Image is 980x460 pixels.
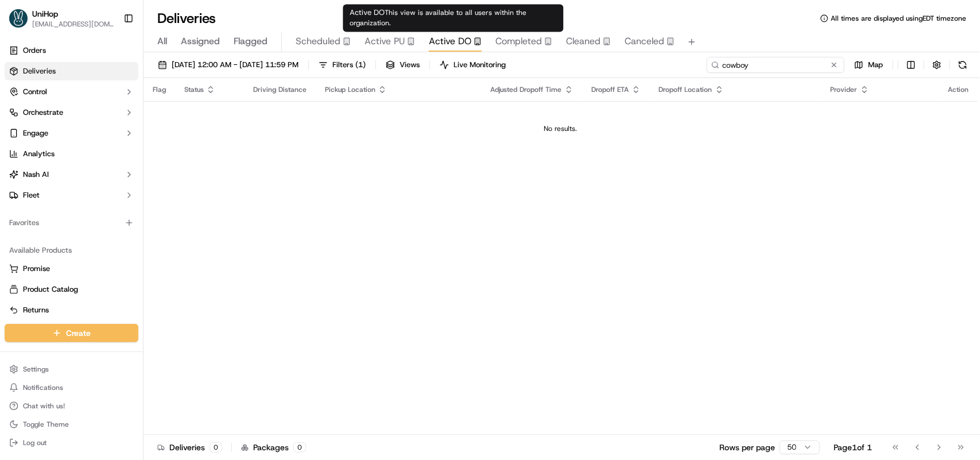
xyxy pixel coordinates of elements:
h1: Deliveries [157,9,216,28]
div: 💻 [97,258,106,267]
button: Map [849,57,888,73]
div: Deliveries [157,442,222,453]
button: See all [178,147,209,161]
button: Toggle Theme [5,416,138,432]
button: [EMAIL_ADDRESS][DOMAIN_NAME] [32,20,114,29]
a: Deliveries [5,62,138,80]
button: [DATE] 12:00 AM - [DATE] 11:59 PM [153,57,304,73]
span: Toggle Theme [23,420,69,429]
div: 0 [293,442,306,453]
span: Active DO [429,34,471,48]
span: Nash AI [23,169,49,180]
span: UniHop [32,8,58,20]
button: Control [5,83,138,101]
span: [PERSON_NAME] [36,178,93,187]
span: Control [23,87,47,97]
a: Returns [9,305,134,315]
span: [DATE] [102,178,125,187]
span: Fleet [23,190,40,200]
span: Assigned [181,34,220,48]
p: Rows per page [719,442,775,453]
span: Analytics [23,149,55,159]
button: Fleet [5,186,138,204]
span: Notifications [23,383,63,392]
a: Powered byPylon [81,284,139,293]
span: Status [184,85,204,94]
button: Filters(1) [313,57,371,73]
div: Page 1 of 1 [834,442,872,453]
span: Create [66,327,91,339]
div: Past conversations [11,149,77,159]
button: Refresh [955,57,971,73]
span: Filters [332,60,366,70]
span: API Documentation [109,257,184,268]
span: Chat with us! [23,401,65,411]
span: This view is available to all users within the organization. [350,9,527,28]
input: Got a question? Start typing here... [30,74,207,86]
div: Start new chat [52,110,188,121]
span: • [95,178,99,187]
a: 📗Knowledge Base [7,252,92,273]
button: Promise [5,260,138,278]
div: We're available if you need us! [52,121,158,130]
span: Settings [23,365,49,374]
div: 0 [210,442,222,453]
button: Product Catalog [5,280,138,299]
span: Deliveries [23,66,56,76]
button: Log out [5,435,138,451]
span: Pylon [114,285,139,293]
button: Returns [5,301,138,319]
img: Brigitte Vinadas [11,198,30,217]
span: All [157,34,167,48]
input: Type to search [707,57,845,73]
span: Log out [23,438,47,447]
img: UniHop [9,9,28,28]
button: Notifications [5,380,138,396]
span: Returns [23,305,49,315]
div: No results. [148,124,973,133]
button: Views [381,57,425,73]
p: Welcome 👋 [11,46,209,64]
img: 1736555255976-a54dd68f-1ca7-489b-9aae-adbdc363a1c4 [23,179,32,188]
a: Product Catalog [9,284,134,295]
span: Cleaned [566,34,601,48]
span: Provider [831,85,858,94]
span: Engage [23,128,48,138]
button: UniHopUniHop[EMAIL_ADDRESS][DOMAIN_NAME] [5,5,119,32]
span: [PERSON_NAME] [36,209,93,218]
img: 1736555255976-a54dd68f-1ca7-489b-9aae-adbdc363a1c4 [23,210,32,219]
a: Promise [9,264,134,274]
div: Available Products [5,241,138,260]
span: Flag [153,85,166,94]
button: Settings [5,361,138,377]
div: Active DO [343,5,564,32]
button: Live Monitoring [435,57,511,73]
span: Dropoff Location [659,85,712,94]
a: Analytics [5,145,138,163]
span: Orchestrate [23,107,63,118]
span: • [95,209,99,218]
img: Asif Zaman Khan [11,167,30,185]
button: Chat with us! [5,398,138,414]
span: Driving Distance [253,85,307,94]
span: Adjusted Dropoff Time [491,85,562,94]
span: Live Monitoring [454,60,506,70]
img: 1736555255976-a54dd68f-1ca7-489b-9aae-adbdc363a1c4 [11,110,32,130]
span: Views [400,60,420,70]
div: 📗 [11,258,21,267]
span: [DATE] 12:00 AM - [DATE] 11:59 PM [172,60,299,70]
span: All times are displayed using EDT timezone [831,14,966,23]
button: Create [5,324,138,342]
div: Action [948,85,969,94]
span: Scheduled [296,34,340,48]
span: Flagged [234,34,268,48]
span: ( 1 ) [355,60,366,70]
span: Dropoff ETA [592,85,629,94]
span: [DATE] [102,209,125,218]
button: Orchestrate [5,103,138,122]
button: Nash AI [5,165,138,184]
span: Pickup Location [325,85,375,94]
button: Engage [5,124,138,142]
div: Packages [241,442,306,453]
